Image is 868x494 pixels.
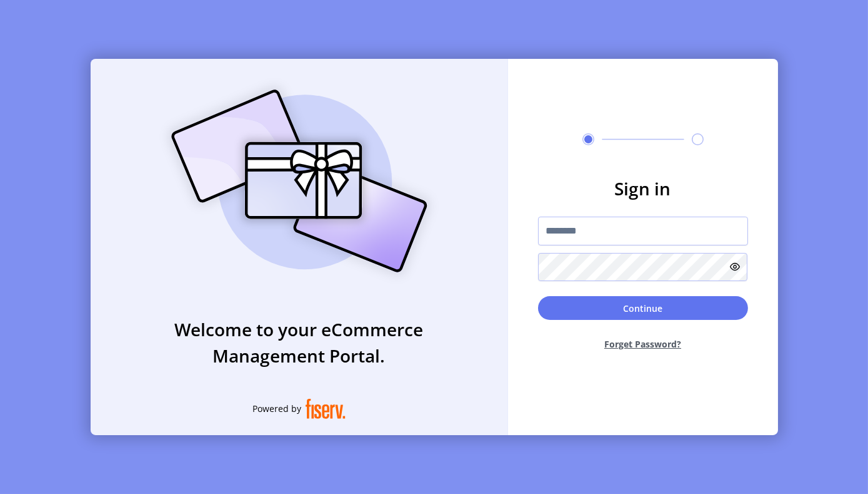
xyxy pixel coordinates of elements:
[538,327,748,361] button: Forget Password?
[538,296,748,320] button: Continue
[91,316,508,369] h3: Welcome to your eCommerce Management Portal.
[253,402,302,415] span: Powered by
[538,175,748,202] h3: Sign in
[152,76,446,286] img: card_Illustration.svg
